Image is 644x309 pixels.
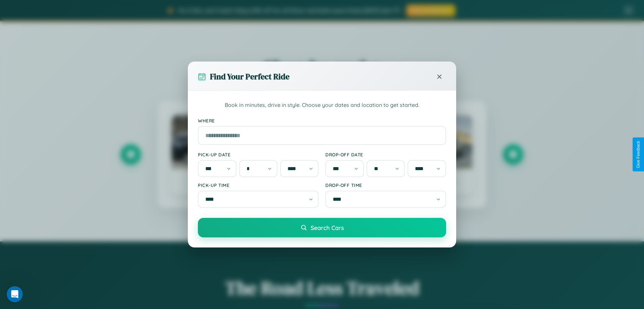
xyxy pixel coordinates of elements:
span: Search Cars [311,224,344,231]
label: Pick-up Date [198,152,319,157]
label: Pick-up Time [198,182,319,188]
label: Where [198,118,446,123]
h3: Find Your Perfect Ride [210,71,289,82]
label: Drop-off Date [325,152,446,157]
button: Search Cars [198,218,446,237]
p: Book in minutes, drive in style. Choose your dates and location to get started. [198,101,446,110]
label: Drop-off Time [325,182,446,188]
